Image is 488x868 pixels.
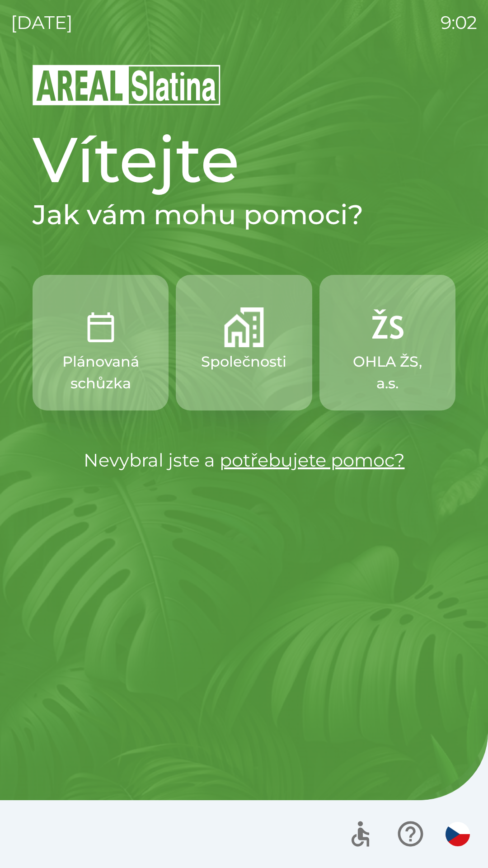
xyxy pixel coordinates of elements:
h1: Vítejte [33,121,455,198]
p: 9:02 [441,9,477,36]
p: Společnosti [201,351,286,373]
p: Plánovaná schůzka [54,351,147,394]
img: 9f72f9f4-8902-46ff-b4e6-bc4241ee3c12.png [367,307,407,347]
a: potřebujete pomoc? [220,449,405,471]
img: Logo [33,63,455,107]
img: 58b4041c-2a13-40f9-aad2-b58ace873f8c.png [224,307,264,347]
img: 0ea463ad-1074-4378-bee6-aa7a2f5b9440.png [81,307,121,347]
h2: Jak vám mohu pomoci? [33,198,455,231]
button: Společnosti [176,275,312,410]
img: cs flag [446,822,470,846]
p: OHLA ŽS, a.s. [341,351,434,394]
p: [DATE] [11,9,73,36]
p: Nevybral jste a [33,447,455,474]
button: Plánovaná schůzka [33,275,169,410]
button: OHLA ŽS, a.s. [319,275,455,410]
